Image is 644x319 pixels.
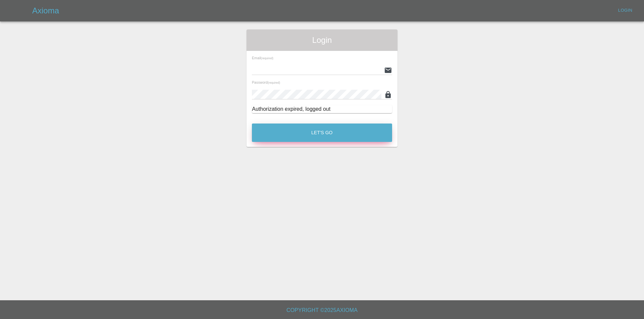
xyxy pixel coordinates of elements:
span: Password [252,80,280,84]
div: Authorization expired, logged out [252,105,392,113]
h5: Axioma [32,5,59,16]
h6: Copyright © 2025 Axioma [5,306,639,315]
button: Let's Go [252,124,392,142]
a: Login [614,5,636,16]
small: (required) [261,57,273,60]
span: Login [252,35,392,46]
small: (required) [268,81,280,84]
span: Email [252,56,273,60]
